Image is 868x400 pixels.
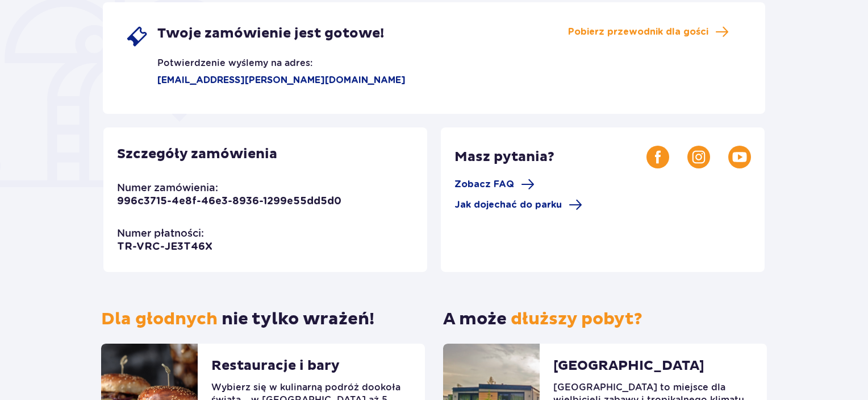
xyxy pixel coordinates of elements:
img: Youtube [728,146,751,168]
a: Zobacz FAQ [454,178,535,191]
span: Zobacz FAQ [454,178,514,191]
img: Facebook [646,146,669,168]
p: Numer płatności: [117,226,204,240]
p: [EMAIL_ADDRESS][PERSON_NAME][DOMAIN_NAME] [126,74,406,86]
span: Twoje zamówienie jest gotowe! [157,25,384,42]
span: dłuższy pobyt? [511,308,642,329]
p: nie tylko wrażeń! [101,308,374,330]
img: single ticket icon [126,25,148,48]
a: Pobierz przewodnik dla gości [568,25,729,39]
p: [GEOGRAPHIC_DATA] [553,357,704,381]
a: Jak dojechać do parku [454,198,582,212]
p: Numer zamówienia: [117,181,218,195]
span: Jak dojechać do parku [454,199,562,211]
span: Dla głodnych [101,308,218,329]
p: TR-VRC-JE3T46X [117,240,212,254]
p: Szczegóły zamówienia [117,146,277,163]
p: Masz pytania? [454,149,646,166]
p: A może [443,308,642,330]
p: 996c3715-4e8f-46e3-8936-1299e55dd5d0 [117,195,341,208]
p: Restauracje i bary [211,357,340,381]
p: Potwierdzenie wyślemy na adres: [126,48,312,69]
img: Instagram [687,146,710,168]
span: Pobierz przewodnik dla gości [568,26,708,38]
